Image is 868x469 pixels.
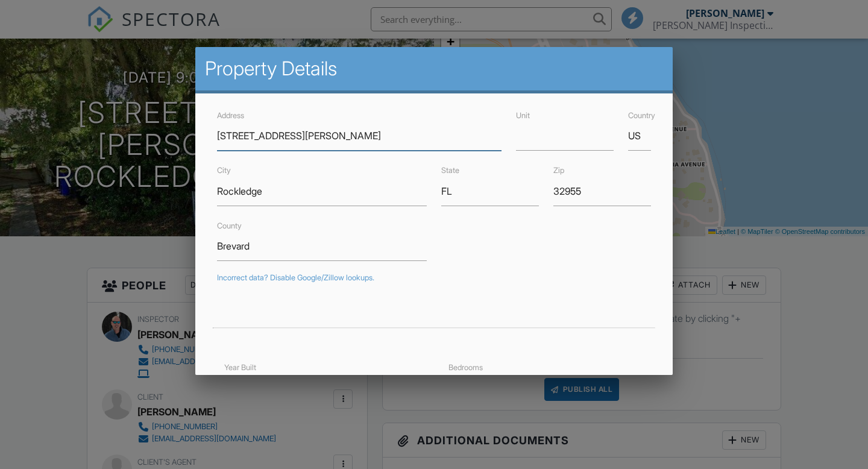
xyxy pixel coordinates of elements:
label: Bedrooms [448,363,483,372]
label: State [441,166,459,175]
label: Address [217,111,244,120]
label: County [217,221,242,230]
label: Year Built [224,363,256,372]
label: City [217,166,231,175]
label: Country [628,111,655,120]
label: Zip [553,166,564,175]
h2: Property Details [205,57,663,81]
label: Unit [516,111,530,120]
div: Incorrect data? Disable Google/Zillow lookups. [217,273,651,283]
